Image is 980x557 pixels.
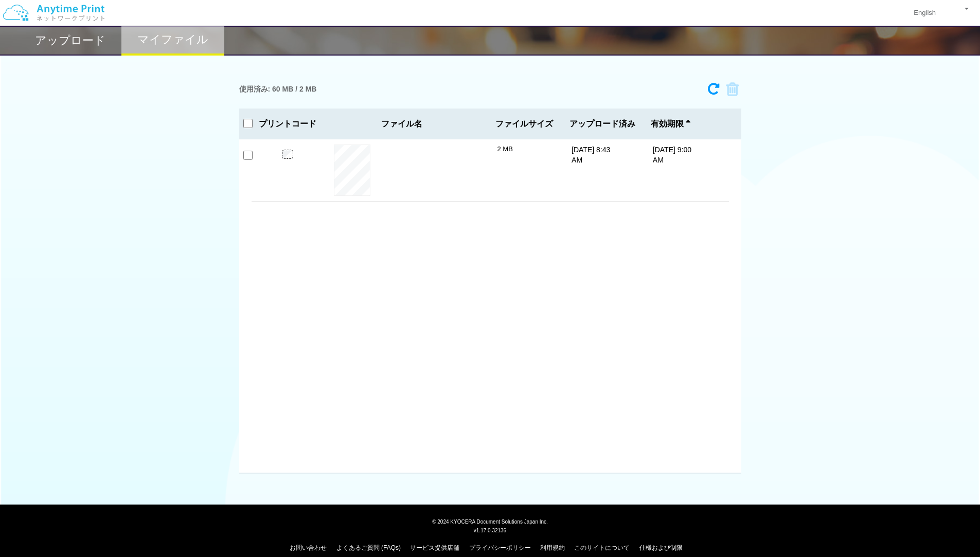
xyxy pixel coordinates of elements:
a: よくあるご質問 (FAQs) [336,544,401,551]
span: 2 MB [497,145,513,153]
h3: プリントコード [252,119,324,129]
h2: マイファイル [137,33,208,46]
a: このサイトについて [574,544,630,551]
span: ファイルサイズ [495,119,554,129]
span: © 2024 KYOCERA Document Solutions Japan Inc. [432,518,548,525]
span: 有効期限 [651,119,690,129]
span: ファイル名 [381,119,491,129]
a: プライバシーポリシー [469,544,531,551]
a: 仕様および制限 [639,544,683,551]
span: v1.17.0.32136 [474,527,506,533]
a: 利用規約 [540,544,565,551]
span: アップロード済み [569,119,635,129]
a: サービス提供店舗 [410,544,459,551]
p: [DATE] 9:00 AM [653,145,692,165]
h2: アップロード [35,34,105,47]
h3: 使用済み: 60 MB / 2 MB [239,85,317,93]
p: [DATE] 8:43 AM [572,145,611,165]
a: お問い合わせ [290,544,327,551]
